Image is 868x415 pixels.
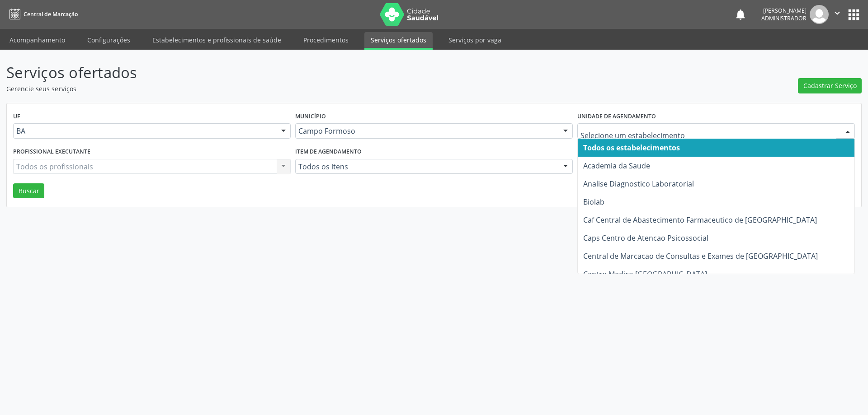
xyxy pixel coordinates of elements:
button: Cadastrar Serviço [798,78,862,93]
span: Biolab [583,197,604,207]
span: Todos os itens [298,162,554,171]
label: Unidade de agendamento [577,110,656,124]
a: Serviços ofertados [364,32,433,50]
p: Gerencie seus serviços [6,84,605,93]
a: Configurações [81,32,137,48]
div: [PERSON_NAME] [761,7,807,14]
label: Município [295,110,326,124]
a: Central de Marcação [6,7,78,22]
button: notifications [734,8,747,21]
span: Central de Marcacao de Consultas e Exames de [GEOGRAPHIC_DATA] [583,251,818,261]
img: img [810,5,829,24]
span: Academia da Saude [583,161,650,171]
a: Estabelecimentos e profissionais de saúde [146,32,288,48]
button: apps [846,7,862,23]
span: Campo Formoso [298,126,554,135]
span: Todos os estabelecimentos [583,143,680,153]
a: Procedimentos [297,32,355,48]
a: Serviços por vaga [442,32,508,48]
span: Administrador [761,14,807,22]
p: Serviços ofertados [6,61,605,84]
span: Centro Medico [GEOGRAPHIC_DATA] [583,269,707,279]
span: Analise Diagnostico Laboratorial [583,179,694,189]
button:  [829,5,846,24]
i:  [832,8,842,18]
button: Buscar [13,183,44,199]
span: Caps Centro de Atencao Psicossocial [583,233,708,243]
label: Item de agendamento [295,145,362,159]
span: Caf Central de Abastecimento Farmaceutico de [GEOGRAPHIC_DATA] [583,215,817,225]
input: Selecione um estabelecimento [580,126,836,145]
span: Cadastrar Serviço [803,81,857,90]
span: BA [16,126,272,135]
a: Acompanhamento [3,32,71,48]
label: UF [13,110,20,124]
span: Central de Marcação [24,10,78,18]
label: Profissional executante [13,145,90,159]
